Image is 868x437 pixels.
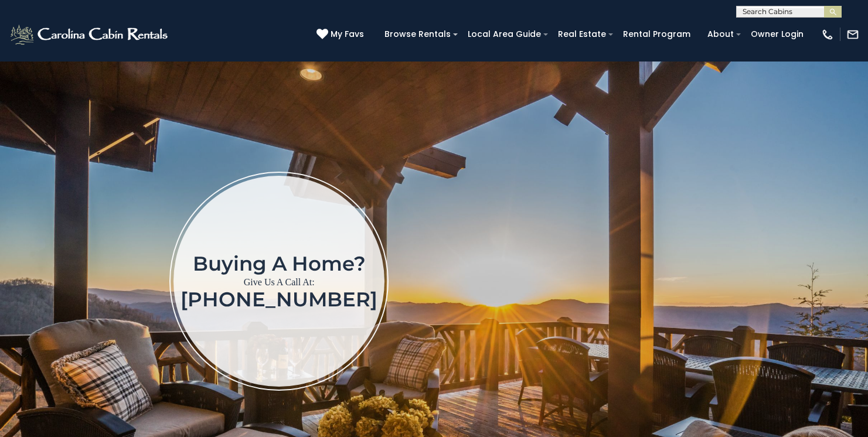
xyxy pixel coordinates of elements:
[821,28,834,41] img: phone-regular-white.png
[745,25,809,43] a: Owner Login
[702,25,740,43] a: About
[462,25,547,43] a: Local Area Guide
[617,25,696,43] a: Rental Program
[846,28,859,41] img: mail-regular-white.png
[181,253,377,274] h1: Buying a home?
[331,28,364,40] span: My Favs
[552,25,612,43] a: Real Estate
[9,23,171,46] img: White-1-2.png
[181,274,377,291] p: Give Us A Call At:
[316,28,367,41] a: My Favs
[379,25,457,43] a: Browse Rentals
[181,287,377,312] a: [PHONE_NUMBER]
